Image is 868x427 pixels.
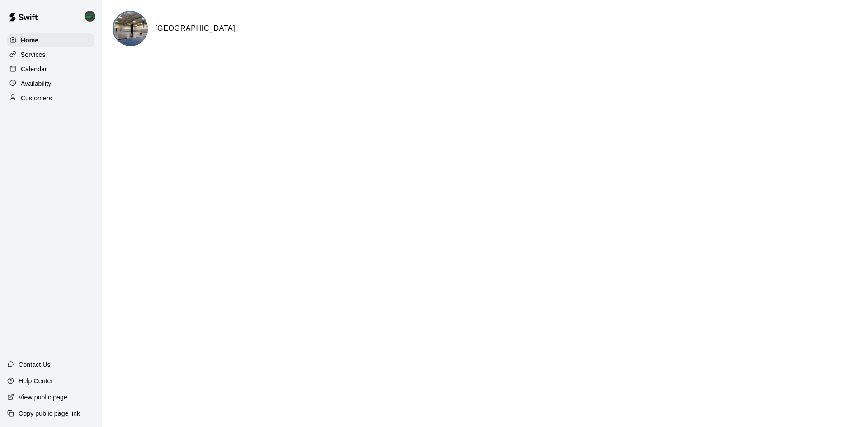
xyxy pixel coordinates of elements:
[7,77,94,90] a: Availability
[19,376,53,385] p: Help Center
[19,393,67,402] p: View public page
[21,65,47,74] p: Calendar
[21,94,52,103] p: Customers
[83,7,102,25] div: Jesse Klein
[21,50,46,59] p: Services
[85,11,95,22] img: Jesse Klein
[7,91,94,105] a: Customers
[21,79,52,88] p: Availability
[21,36,39,45] p: Home
[7,48,94,61] a: Services
[155,23,235,34] h6: [GEOGRAPHIC_DATA]
[114,12,148,46] img: Ironline Sports Complex logo
[7,33,94,47] a: Home
[19,409,80,418] p: Copy public page link
[19,360,51,369] p: Contact Us
[7,62,94,76] a: Calendar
